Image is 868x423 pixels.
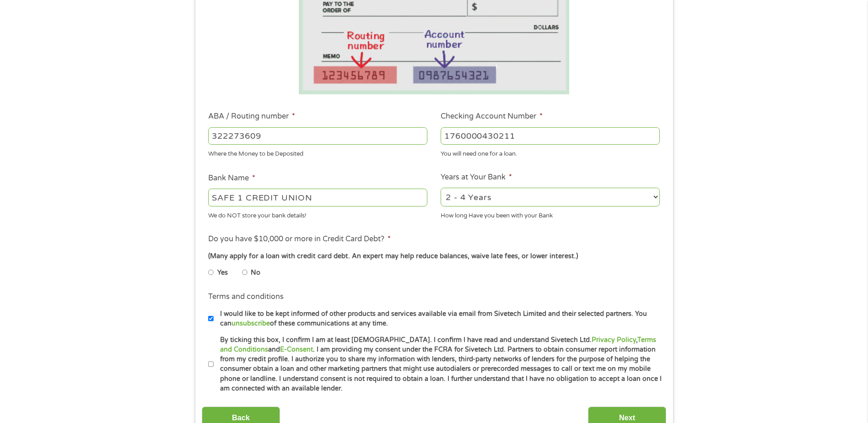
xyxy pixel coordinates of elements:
div: We do NOT store your bank details! [208,208,427,220]
input: 345634636 [441,127,660,145]
label: Terms and conditions [208,292,284,302]
label: Yes [217,268,228,278]
label: Bank Name [208,174,255,183]
a: Privacy Policy [592,336,636,344]
div: How long Have you been with your Bank [441,208,660,220]
label: ABA / Routing number [208,112,295,121]
label: Years at Your Bank [441,173,512,182]
label: Do you have $10,000 or more in Credit Card Debt? [208,234,391,244]
label: No [251,268,260,278]
label: By ticking this box, I confirm I am at least [DEMOGRAPHIC_DATA]. I confirm I have read and unders... [214,335,663,394]
label: Checking Account Number [441,112,543,121]
input: 263177916 [208,127,427,145]
div: You will need one for a loan. [441,146,660,159]
a: E-Consent [280,346,313,353]
a: Terms and Conditions [220,336,656,353]
div: Where the Money to be Deposited [208,146,427,159]
label: I would like to be kept informed of other products and services available via email from Sivetech... [214,309,663,329]
a: unsubscribe [232,320,270,327]
div: (Many apply for a loan with credit card debt. An expert may help reduce balances, waive late fees... [208,251,659,261]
